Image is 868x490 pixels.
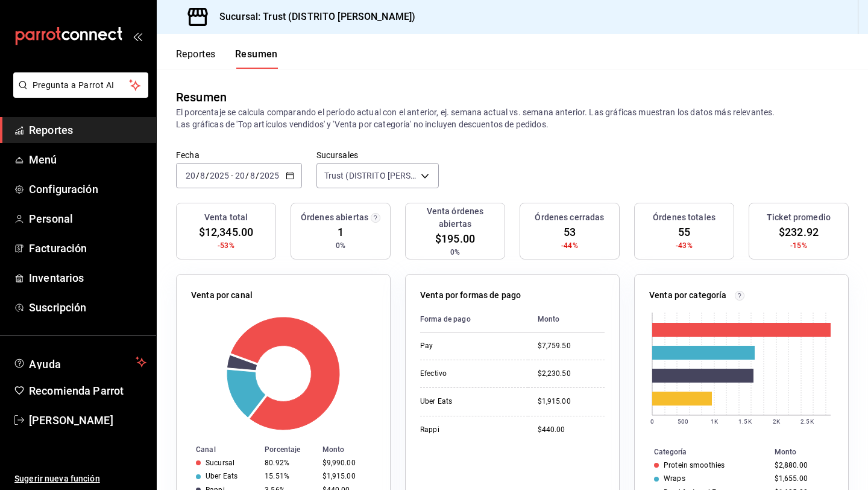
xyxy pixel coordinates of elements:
[678,224,690,240] span: 55
[316,151,439,159] label: Sucursales
[635,445,770,459] th: Categoría
[779,224,819,240] span: $232.92
[29,299,146,316] span: Suscripción
[678,418,688,425] text: 500
[14,472,146,485] span: Sugerir nueva función
[676,240,693,251] span: -43%
[790,240,807,251] span: -15%
[206,171,209,180] span: /
[177,443,260,456] th: Canal
[256,171,259,180] span: /
[800,418,814,425] text: 2.5K
[176,151,302,159] label: Fecha
[206,472,237,480] div: Uber Eats
[420,341,518,351] div: Pay
[176,106,849,130] p: El porcentaje se calcula comparando el período actual con el anterior, ej. semana actual vs. sema...
[711,418,719,425] text: 1K
[133,31,142,41] button: open_drawer_menu
[210,10,415,24] h3: Sucursal: Trust (DISTRITO [PERSON_NAME])
[185,171,196,180] input: --
[29,355,131,369] span: Ayuda
[250,171,256,180] input: --
[410,205,500,231] h3: Venta órdenes abiertas
[29,240,146,256] span: Facturación
[196,171,200,180] span: /
[538,369,605,379] div: $2,230.50
[29,211,146,227] span: Personal
[649,289,727,302] p: Venta por categoría
[176,48,278,69] div: navigation tabs
[770,445,848,459] th: Monto
[564,224,576,240] span: 53
[420,396,518,407] div: Uber Eats
[29,383,146,399] span: Recomienda Parrot
[775,461,829,469] div: $2,880.00
[209,171,230,180] input: ----
[420,425,518,435] div: Rappi
[8,87,148,100] a: Pregunta a Parrot AI
[420,307,528,332] th: Forma de pago
[420,369,518,379] div: Efectivo
[33,79,130,92] span: Pregunta a Parrot AI
[29,122,146,138] span: Reportes
[538,425,605,435] div: $440.00
[664,461,725,469] div: Protein smoothies
[664,474,685,483] div: Wraps
[29,181,146,197] span: Configuración
[420,289,521,302] p: Venta por formas de pago
[191,289,253,302] p: Venta por canal
[528,307,605,332] th: Monto
[13,72,148,98] button: Pregunta a Parrot AI
[176,48,216,69] button: Reportes
[535,211,604,224] h3: Órdenes cerradas
[338,224,344,240] span: 1
[206,459,234,467] div: Sucursal
[204,211,248,224] h3: Venta total
[650,418,654,425] text: 0
[561,240,578,251] span: -44%
[318,443,391,456] th: Monto
[336,240,345,251] span: 0%
[176,88,227,106] div: Resumen
[199,224,253,240] span: $12,345.00
[653,211,715,224] h3: Órdenes totales
[218,240,234,251] span: -53%
[231,171,233,180] span: -
[538,341,605,351] div: $7,759.50
[435,231,475,247] span: $195.00
[775,474,829,483] div: $1,655.00
[235,48,278,69] button: Resumen
[29,151,146,168] span: Menú
[245,171,249,180] span: /
[234,171,245,180] input: --
[322,459,371,467] div: $9,990.00
[265,472,312,480] div: 15.51%
[773,418,781,425] text: 2K
[200,171,206,180] input: --
[738,418,752,425] text: 1.5K
[767,211,831,224] h3: Ticket promedio
[324,170,417,182] span: Trust (DISTRITO [PERSON_NAME])
[301,211,368,224] h3: Órdenes abiertas
[450,247,460,258] span: 0%
[259,171,280,180] input: ----
[265,459,312,467] div: 80.92%
[29,412,146,428] span: [PERSON_NAME]
[538,396,605,407] div: $1,915.00
[322,472,371,480] div: $1,915.00
[260,443,317,456] th: Porcentaje
[29,270,146,286] span: Inventarios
